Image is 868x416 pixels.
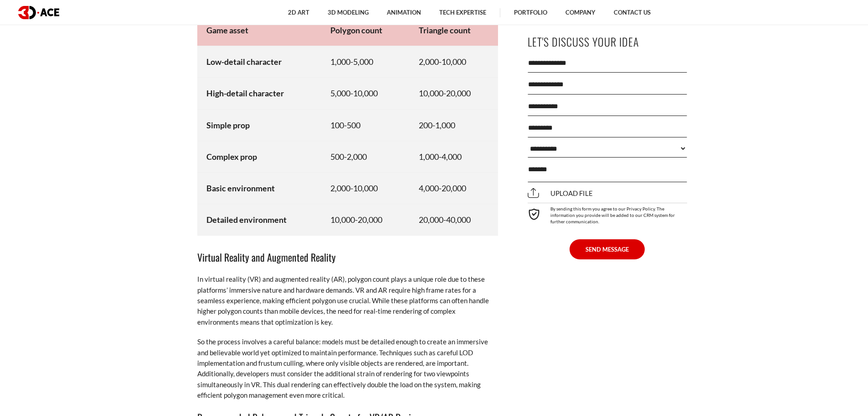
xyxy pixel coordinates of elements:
h3: Virtual Reality and Augmented Reality [197,249,498,265]
td: 10,000-20,000 [410,78,498,109]
p: Let's Discuss Your Idea [528,32,687,52]
td: 2,000-10,000 [321,172,410,204]
strong: Low-detail character [206,57,282,67]
td: 20,000-40,000 [410,204,498,235]
td: 1,000-4,000 [410,141,498,172]
img: logo dark [18,6,59,19]
strong: Game asset [206,25,248,35]
p: In virtual reality (VR) and augmented reality (AR), polygon count plays a unique role due to thes... [197,274,498,327]
td: 200-1,000 [410,109,498,141]
td: 100-500 [321,109,410,141]
td: 5,000-10,000 [321,78,410,109]
strong: Detailed environment [206,215,287,225]
strong: Basic environment [206,183,275,193]
span: Upload file [528,189,593,197]
td: 2,000-10,000 [410,46,498,78]
td: 4,000-20,000 [410,172,498,204]
strong: Simple prop [206,120,250,130]
td: 500-2,000 [321,141,410,172]
td: 10,000-20,000 [321,204,410,235]
strong: High-detail character [206,88,284,98]
strong: Complex prop [206,152,257,162]
strong: Triangle count [419,25,471,35]
p: So the process involves a careful balance: models must be detailed enough to create an immersive ... [197,337,498,400]
button: SEND MESSAGE [570,239,645,259]
strong: Polygon count [330,25,382,35]
td: 1,000-5,000 [321,46,410,78]
div: By sending this form you agree to our Privacy Policy. The information you provide will be added t... [528,203,687,225]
